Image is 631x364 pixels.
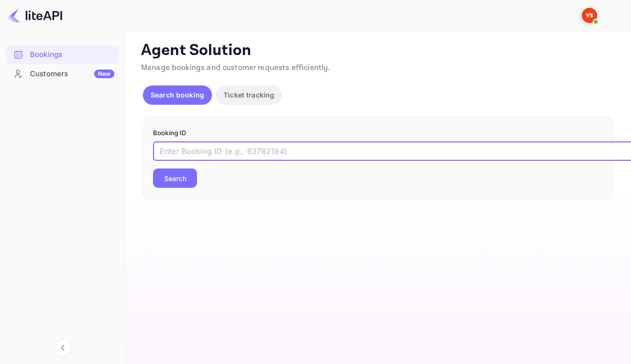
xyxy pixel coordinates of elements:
p: Booking ID [153,128,602,138]
div: New [94,70,114,78]
div: Bookings [6,45,119,64]
p: Agent Solution [141,41,614,60]
a: Bookings [6,45,119,63]
div: Bookings [30,49,114,60]
a: CustomersNew [6,65,119,83]
span: Manage bookings and customer requests efficiently. [141,63,330,73]
img: Yandex Support [582,8,597,23]
button: Collapse navigation [54,339,71,356]
button: Search [153,168,197,188]
p: Search booking [151,90,204,100]
img: LiteAPI logo [8,8,62,23]
p: Ticket tracking [224,90,274,100]
div: CustomersNew [6,65,119,84]
div: Customers [30,69,114,80]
